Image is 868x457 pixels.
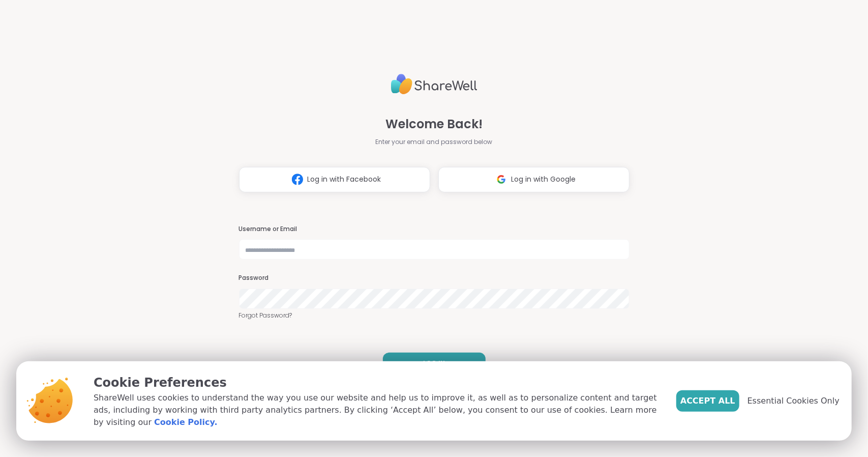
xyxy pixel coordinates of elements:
[676,390,739,412] button: Accept All
[385,115,483,133] span: Welcome Back!
[307,174,381,185] span: Log in with Facebook
[94,374,660,392] p: Cookie Preferences
[511,174,576,185] span: Log in with Google
[94,392,660,429] p: ShareWell uses cookies to understand the way you use our website and help us to improve it, as we...
[288,170,307,189] img: ShareWell Logomark
[383,353,486,374] button: LOG IN
[154,416,217,429] a: Cookie Policy.
[239,225,630,234] h3: Username or Email
[680,395,735,407] span: Accept All
[391,70,477,99] img: ShareWell Logo
[747,395,840,407] span: Essential Cookies Only
[376,137,493,147] span: Enter your email and password below
[492,170,511,189] img: ShareWell Logomark
[239,311,630,320] a: Forgot Password?
[239,274,630,282] h3: Password
[438,167,630,192] button: Log in with Google
[423,359,445,368] span: LOG IN
[239,167,430,192] button: Log in with Facebook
